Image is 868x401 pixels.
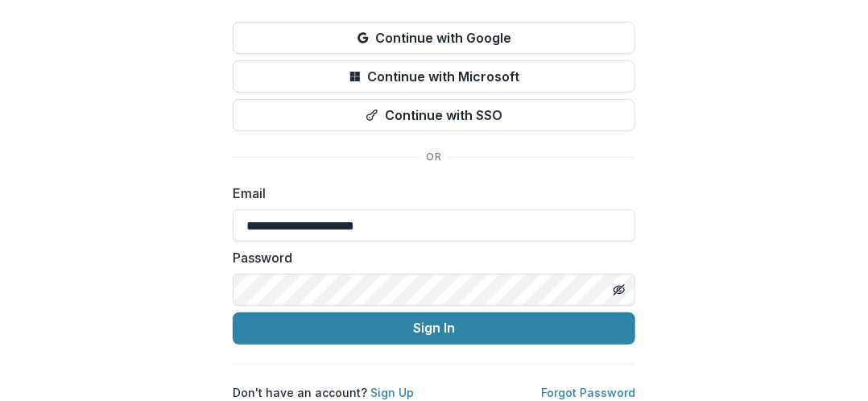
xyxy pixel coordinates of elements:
button: Continue with Microsoft [233,60,635,93]
button: Continue with SSO [233,99,635,131]
button: Continue with Google [233,22,635,54]
a: Sign Up [370,386,414,399]
button: Sign In [233,312,635,345]
button: Toggle password visibility [606,277,632,303]
label: Password [233,248,626,267]
p: Don't have an account? [233,384,414,401]
label: Email [233,184,626,203]
a: Forgot Password [541,386,635,399]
